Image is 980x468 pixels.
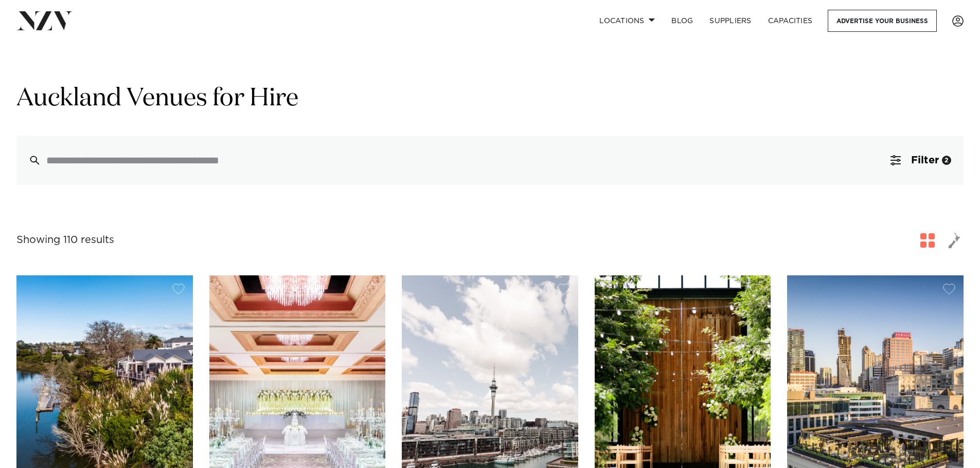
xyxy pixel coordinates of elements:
[760,10,821,32] a: Capacities
[16,11,73,30] img: nzv-logo.png
[911,155,939,165] span: Filter
[663,10,701,32] a: BLOG
[701,10,759,32] a: SUPPLIERS
[942,156,951,165] div: 2
[16,232,114,248] div: Showing 110 results
[16,83,964,115] h1: Auckland Venues for Hire
[828,10,937,32] a: Advertise your business
[878,136,964,185] button: Filter2
[591,10,663,32] a: Locations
